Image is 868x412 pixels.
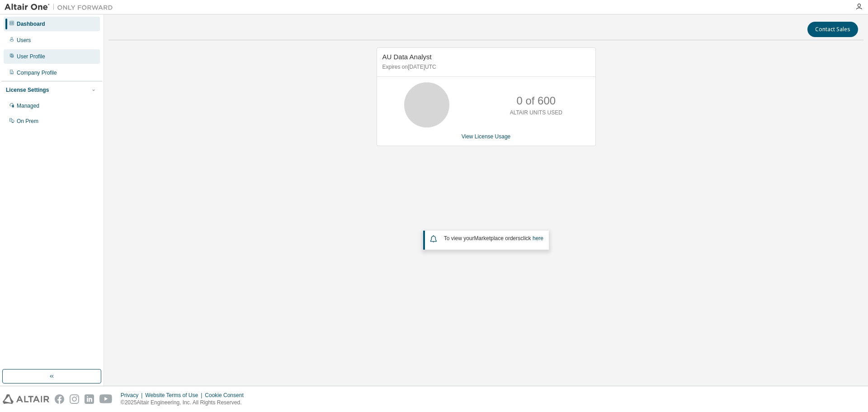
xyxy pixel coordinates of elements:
a: here [533,235,543,242]
div: Website Terms of Use [145,392,205,399]
div: Cookie Consent [205,392,249,399]
div: Dashboard [17,20,45,28]
img: Altair One [5,3,118,12]
div: Managed [17,102,39,109]
div: Privacy [121,392,145,399]
img: instagram.svg [70,394,79,404]
p: ALTAIR UNITS USED [510,109,562,117]
div: Users [17,37,31,44]
div: On Prem [17,118,38,125]
button: Contact Sales [807,22,858,37]
em: Marketplace orders [474,235,521,242]
p: © 2025 Altair Engineering, Inc. All Rights Reserved. [121,399,249,407]
span: To view your click [444,235,543,242]
span: AU Data Analyst [382,53,432,61]
img: facebook.svg [55,394,64,404]
div: Company Profile [17,69,57,76]
p: 0 of 600 [516,93,556,109]
img: youtube.svg [99,394,113,404]
a: View License Usage [462,133,511,140]
img: linkedin.svg [85,394,94,404]
p: Expires on [DATE] UTC [382,63,588,71]
div: User Profile [17,53,45,60]
div: License Settings [6,86,49,94]
img: altair_logo.svg [3,394,49,404]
